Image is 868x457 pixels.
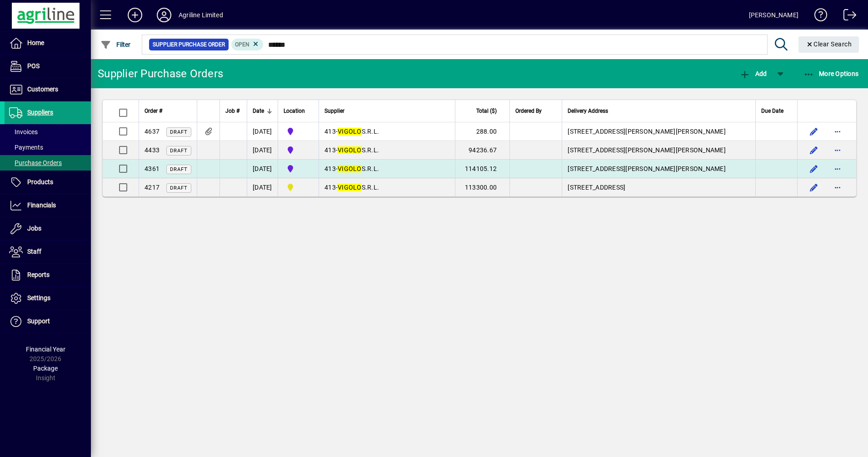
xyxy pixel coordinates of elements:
mat-chip: Completion Status: Open [231,39,264,50]
span: Location [284,106,305,116]
button: Filter [98,36,133,53]
span: S.R.L. [338,146,379,154]
button: More Options [801,65,861,82]
span: Supplier Purchase Order [153,40,225,49]
button: Edit [807,124,821,139]
em: VIGOLO [338,165,362,172]
a: POS [5,55,91,78]
a: Knowledge Base [808,2,828,31]
span: Suppliers [27,109,53,116]
div: Supplier [324,106,449,116]
span: Purchase Orders [9,159,62,166]
button: Add [120,7,150,23]
span: Draft [170,166,188,172]
span: 4217 [145,184,160,191]
span: 4433 [145,146,160,154]
a: Reports [5,264,91,286]
span: Home [27,39,44,46]
div: Ordered By [515,106,556,116]
button: Profile [150,7,179,23]
span: Payments [9,144,43,151]
span: Gore [284,145,313,156]
td: [STREET_ADDRESS] [562,178,755,196]
a: Financials [5,194,91,217]
div: Location [284,106,313,116]
span: Order # [145,106,162,116]
span: Reports [27,271,50,278]
div: Agriline Limited [179,8,223,22]
td: [DATE] [247,160,278,178]
td: [DATE] [247,178,278,196]
em: VIGOLO [338,146,362,154]
span: Date [253,106,264,116]
td: [STREET_ADDRESS][PERSON_NAME][PERSON_NAME] [562,122,755,141]
button: More options [830,161,845,176]
a: Support [5,310,91,333]
td: [DATE] [247,141,278,160]
span: S.R.L. [338,165,379,172]
td: 113300.00 [455,178,509,196]
span: Open [235,41,249,48]
span: Support [27,317,50,325]
button: More options [830,124,845,139]
span: Job # [225,106,239,116]
button: Edit [807,161,821,176]
a: Staff [5,241,91,263]
span: Filter [100,41,131,48]
td: - [319,141,455,160]
span: Package [33,365,58,372]
div: [PERSON_NAME] [749,8,798,22]
td: 94236.67 [455,141,509,160]
span: Supplier [324,106,344,116]
button: Clear [798,36,859,53]
span: Staff [27,248,41,255]
span: Clear Search [806,40,852,48]
a: Customers [5,78,91,101]
span: Delivery Address [568,106,608,116]
span: Add [739,70,767,77]
div: Due Date [761,106,792,116]
a: Payments [5,140,91,155]
button: More options [830,143,845,157]
span: 413 [324,184,336,191]
span: Financials [27,201,56,209]
span: Dargaville [284,182,313,193]
span: Draft [170,148,188,154]
span: Draft [170,185,188,191]
span: Gore [284,126,313,137]
div: Total ($) [461,106,505,116]
span: Jobs [27,225,41,232]
span: Due Date [761,106,783,116]
span: 4361 [145,165,160,172]
span: Invoices [9,128,38,136]
span: Draft [170,129,188,135]
td: - [319,178,455,196]
a: Jobs [5,217,91,240]
button: More options [830,180,845,195]
span: S.R.L. [338,184,379,191]
span: 413 [324,146,336,154]
em: VIGOLO [338,184,362,191]
span: Ordered By [515,106,542,116]
span: Customers [27,85,58,93]
td: 114105.12 [455,160,509,178]
span: S.R.L. [338,128,379,135]
span: POS [27,62,40,70]
span: Total ($) [476,106,497,116]
button: Edit [807,143,821,157]
span: Products [27,178,53,186]
button: Add [737,65,769,82]
span: 413 [324,165,336,172]
td: [DATE] [247,122,278,141]
td: 288.00 [455,122,509,141]
span: Gore [284,163,313,174]
a: Products [5,171,91,194]
a: Settings [5,287,91,310]
a: Logout [837,2,857,31]
a: Invoices [5,124,91,140]
td: [STREET_ADDRESS][PERSON_NAME][PERSON_NAME] [562,141,755,160]
td: [STREET_ADDRESS][PERSON_NAME][PERSON_NAME] [562,160,755,178]
div: Date [253,106,272,116]
span: More Options [803,70,859,77]
div: Order # [145,106,191,116]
